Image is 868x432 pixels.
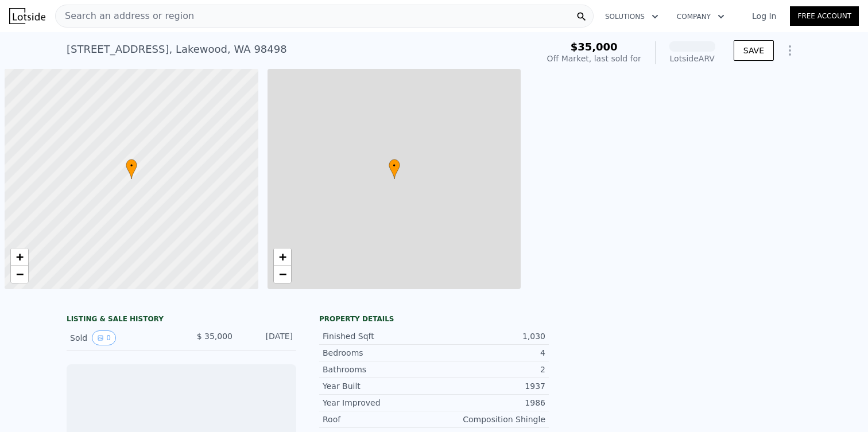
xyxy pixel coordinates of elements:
[16,250,24,264] span: +
[126,161,137,171] span: •
[274,266,291,283] a: Zoom out
[734,40,774,61] button: SAVE
[434,364,545,375] div: 2
[571,41,618,53] span: $35,000
[323,347,434,359] div: Bedrooms
[11,266,28,283] a: Zoom out
[778,39,801,62] button: Show Options
[669,53,715,64] div: Lotside ARV
[92,330,116,345] button: View historical data
[242,330,293,345] div: [DATE]
[434,347,545,359] div: 4
[126,159,137,179] div: •
[16,267,24,281] span: −
[389,161,400,171] span: •
[389,159,400,179] div: •
[738,10,790,22] a: Log In
[67,314,296,326] div: LISTING & SALE HISTORY
[323,330,434,342] div: Finished Sqft
[56,9,194,23] span: Search an address or region
[668,6,734,27] button: Company
[323,414,434,425] div: Roof
[278,250,286,264] span: +
[323,380,434,392] div: Year Built
[790,6,859,26] a: Free Account
[70,330,172,345] div: Sold
[434,414,545,425] div: Composition Shingle
[323,397,434,408] div: Year Improved
[434,397,545,408] div: 1986
[434,330,545,342] div: 1,030
[9,8,45,24] img: Lotside
[278,267,286,281] span: −
[11,248,28,266] a: Zoom in
[197,332,232,341] span: $ 35,000
[274,248,291,266] a: Zoom in
[434,380,545,392] div: 1937
[323,364,434,375] div: Bathrooms
[547,53,641,64] div: Off Market, last sold for
[67,41,287,57] div: [STREET_ADDRESS] , Lakewood , WA 98498
[319,314,549,324] div: Property details
[596,6,668,27] button: Solutions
